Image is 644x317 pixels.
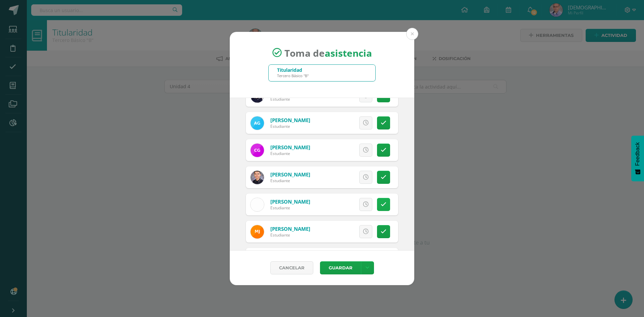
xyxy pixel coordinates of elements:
[270,205,310,211] div: Estudiante
[635,142,641,166] span: Feedback
[277,67,309,73] div: Titularidad
[251,171,264,184] img: 8cc8e6c307be0fd99db962466f628298.png
[251,116,264,130] img: 1566c256e907b865924af749a5bfbf64.png
[277,73,309,78] div: Tercero Básico "B"
[270,178,310,183] div: Estudiante
[270,144,310,151] a: [PERSON_NAME]
[270,123,310,129] div: Estudiante
[270,151,310,156] div: Estudiante
[284,46,372,59] span: Toma de
[270,117,310,123] a: [PERSON_NAME]
[320,261,361,274] button: Guardar
[251,144,264,157] img: 3deb2e47ecc812463c09009b04c4ae04.png
[406,28,418,40] button: Close (Esc)
[270,261,313,274] a: Cancelar
[270,225,310,232] a: [PERSON_NAME]
[325,46,372,59] strong: asistencia
[270,96,351,102] div: Estudiante
[270,198,310,205] a: [PERSON_NAME]
[270,232,310,238] div: Estudiante
[270,171,310,178] a: [PERSON_NAME]
[631,136,644,181] button: Feedback - Mostrar encuesta
[269,65,375,81] input: Busca un grado o sección aquí...
[251,225,264,239] img: 252f3630414749baa04ea46b731169da.png
[251,198,264,211] img: 8e23e0a559422e1d072b105ee84be7cc.png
